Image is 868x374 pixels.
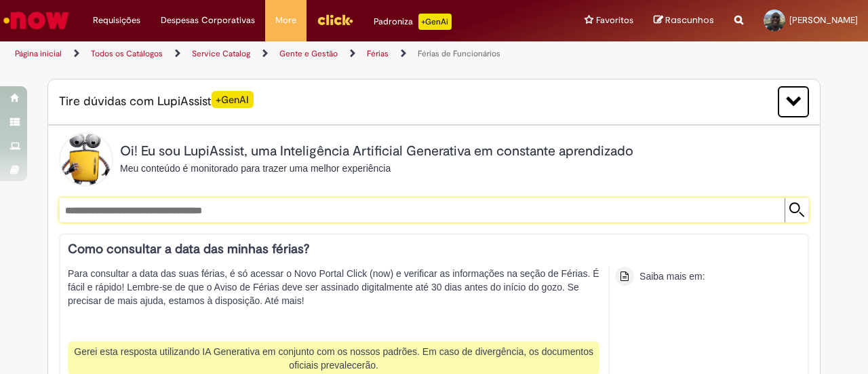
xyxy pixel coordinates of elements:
[317,10,353,30] img: click_logo_yellow_360x200.png
[418,14,452,30] p: +GenAi
[212,91,254,108] span: +GenAI
[665,14,714,26] span: Rascunhos
[639,269,705,283] div: Saiba mais em:
[120,144,633,159] h2: Oi! Eu sou LupiAssist, uma Inteligência Artificial Generativa em constante aprendizado
[120,163,391,174] span: Meu conteúdo é monitorado para trazer uma melhor experiência
[367,48,389,59] a: Férias
[596,14,633,27] span: Favoritos
[654,14,714,27] a: Rascunhos
[192,48,250,59] a: Service Catalog
[68,242,790,257] h3: Como consultar a data das minhas férias?
[275,14,296,27] span: More
[68,267,599,335] p: Para consultar a data das suas férias, é só acessar o Novo Portal Click (now) e verificar as info...
[93,14,140,27] span: Requisições
[161,14,255,27] span: Despesas Corporativas
[15,48,62,59] a: Página inicial
[59,132,113,187] img: Lupi
[789,14,858,26] span: [PERSON_NAME]
[59,93,254,110] span: Tire dúvidas com LupiAssist
[374,14,452,30] div: Padroniza
[279,48,338,59] a: Gente e Gestão
[785,198,808,222] input: Submit
[418,48,500,59] a: Férias de Funcionários
[10,41,568,67] ul: Trilhas de página
[91,48,163,59] a: Todos os Catálogos
[1,7,71,34] img: ServiceNow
